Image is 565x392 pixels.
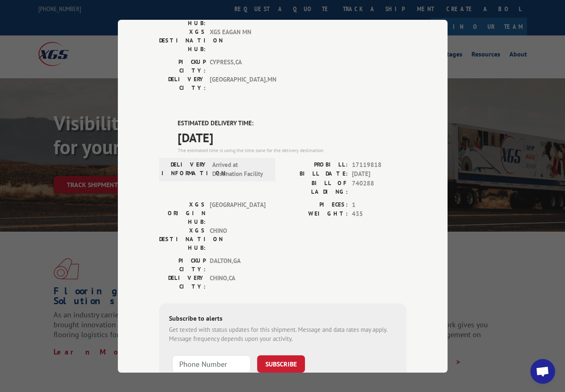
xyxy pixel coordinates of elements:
[172,355,251,372] input: Phone Number
[352,209,406,219] span: 435
[178,146,406,154] div: The estimated time is using the time zone for the delivery destination.
[283,169,348,179] label: BILL DATE:
[159,273,206,291] label: DELIVERY CITY:
[178,128,406,146] span: [DATE]
[178,119,406,128] label: ESTIMATED DELIVERY TIME:
[210,273,265,291] span: CHINO , CA
[169,313,396,325] div: Subscribe to alerts
[210,226,265,252] span: CHINO
[283,160,348,169] label: PROBILL:
[159,200,206,226] label: XGS ORIGIN HUB:
[283,209,348,219] label: WEIGHT:
[210,256,265,273] span: DALTON , GA
[352,200,406,209] span: 1
[159,226,206,252] label: XGS DESTINATION HUB:
[530,359,555,384] div: Open chat
[159,28,206,54] label: XGS DESTINATION HUB:
[159,58,206,75] label: PICKUP CITY:
[162,160,208,178] label: DELIVERY INFORMATION:
[257,355,305,372] button: SUBSCRIBE
[283,178,348,196] label: BILL OF LADING:
[210,75,265,92] span: [GEOGRAPHIC_DATA] , MN
[212,160,268,178] span: Arrived at Destination Facility
[159,75,206,92] label: DELIVERY CITY:
[159,256,206,273] label: PICKUP CITY:
[210,28,265,54] span: XGS EAGAN MN
[210,58,265,75] span: CYPRESS , CA
[352,11,406,20] span: 1089
[352,178,406,196] span: 740288
[352,169,406,179] span: [DATE]
[210,200,265,226] span: [GEOGRAPHIC_DATA]
[283,11,348,20] label: WEIGHT:
[352,160,406,169] span: 17119818
[283,200,348,209] label: PIECES:
[169,325,396,343] div: Get texted with status updates for this shipment. Message and data rates may apply. Message frequ...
